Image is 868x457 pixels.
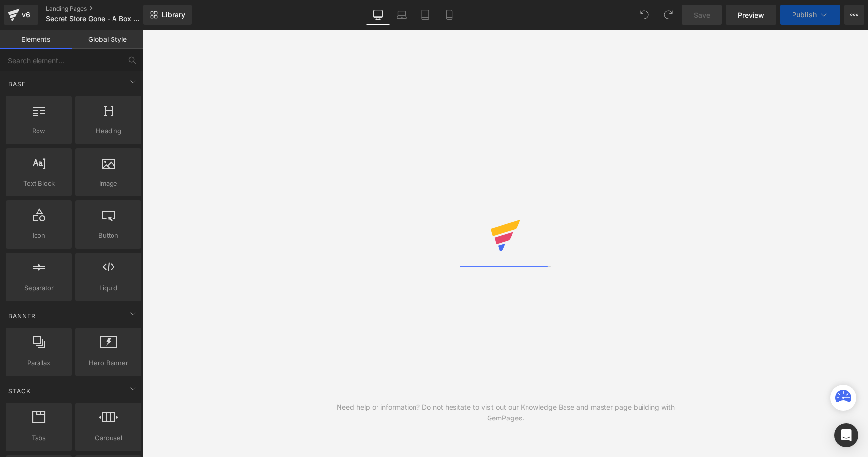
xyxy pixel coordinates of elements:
button: Redo [658,5,678,25]
span: Publish [792,11,817,19]
a: Mobile [437,5,461,25]
span: Liquid [78,283,138,293]
span: Stack [7,386,32,396]
a: v6 [4,5,38,25]
div: Need help or information? Do not hesitate to visit out our Knowledge Base and master page buildin... [324,402,687,423]
span: Tabs [9,433,69,443]
span: Secret Store Gone - A Box of Stories [46,15,141,23]
button: Undo [635,5,654,25]
a: Tablet [414,5,437,25]
a: Desktop [366,5,390,25]
span: Save [694,10,710,20]
button: More [844,5,864,25]
a: Laptop [390,5,414,25]
span: Base [7,79,27,89]
span: Icon [9,230,69,241]
div: v6 [20,8,32,21]
span: Parallax [9,358,69,368]
a: Global Style [72,30,143,49]
span: Library [162,10,185,19]
span: Preview [738,10,764,20]
span: Carousel [78,433,138,443]
span: Text Block [9,178,69,189]
span: Row [9,126,69,136]
span: Button [78,230,138,241]
a: Preview [726,5,776,25]
span: Hero Banner [78,358,138,368]
span: Image [78,178,138,189]
div: Open Intercom Messenger [834,423,858,447]
button: Publish [780,5,840,25]
a: New Library [143,5,192,25]
a: Landing Pages [46,5,159,13]
span: Heading [78,126,138,136]
span: Banner [7,311,37,321]
span: Separator [9,283,69,293]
